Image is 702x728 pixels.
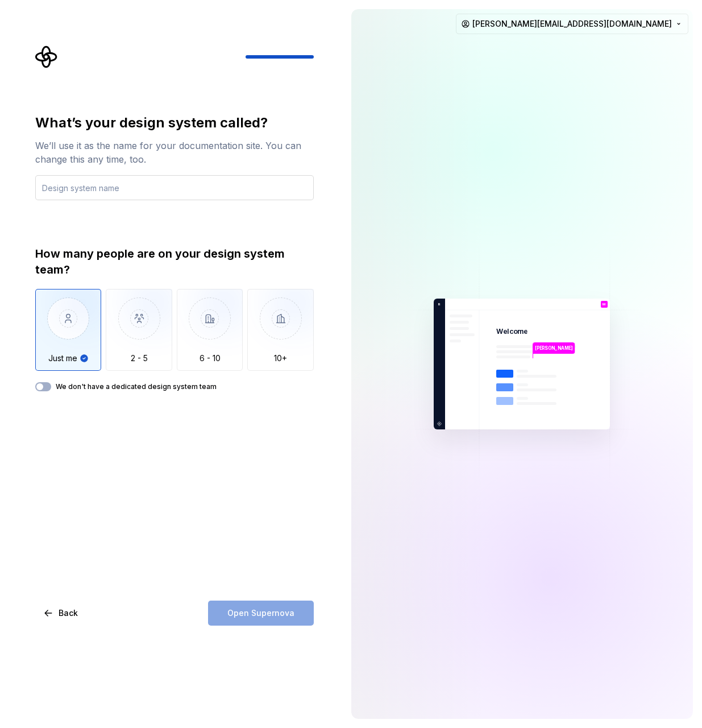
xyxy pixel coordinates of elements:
[35,139,314,166] div: We’ll use it as the name for your documentation site. You can change this any time, too.
[35,175,314,200] input: Design system name
[56,382,217,391] label: We don't have a dedicated design system team
[603,303,607,306] p: M
[59,607,78,619] span: Back
[436,301,441,307] p: R
[456,14,688,34] button: [PERSON_NAME][EMAIL_ADDRESS][DOMAIN_NAME]
[496,327,527,336] p: Welcome
[35,114,314,132] div: What’s your design system called?
[535,345,573,351] p: [PERSON_NAME]
[472,18,672,30] span: [PERSON_NAME][EMAIL_ADDRESS][DOMAIN_NAME]
[35,246,314,278] div: How many people are on your design system team?
[35,601,88,626] button: Back
[35,45,58,68] svg: Supernova Logo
